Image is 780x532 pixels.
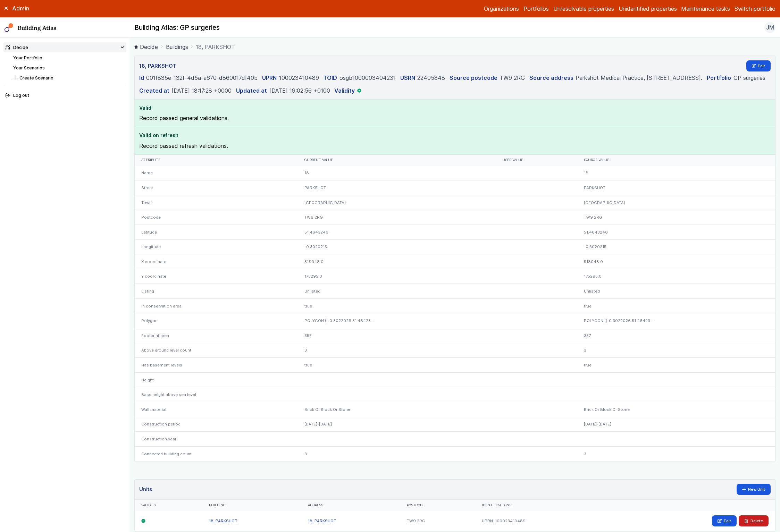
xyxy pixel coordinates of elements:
[298,284,496,299] div: Unlisted
[141,503,195,508] div: Validity
[171,86,232,95] dd: [DATE] 18:17:28 +0000
[209,503,294,508] div: Building
[11,73,126,83] button: Create Scenario
[298,358,496,373] div: true
[502,158,571,162] div: User value
[139,104,771,112] h4: Valid
[577,225,775,239] div: 51.4643246
[733,74,765,82] dd: GP surgeries
[135,210,298,225] div: Postcode
[135,313,298,328] div: Polygon
[135,432,298,447] div: Construction year
[417,74,445,82] dd: 22405848
[619,5,677,13] a: Unidentified properties
[577,166,775,180] div: 18
[334,86,355,95] dt: Validity
[577,446,775,461] div: 3
[584,158,769,162] div: Source value
[577,180,775,195] div: PARKSHOT
[577,195,775,210] div: [GEOGRAPHIC_DATA]
[764,22,775,33] button: JM
[139,132,771,139] h4: Valid on refresh
[3,91,126,101] button: Log out
[135,254,298,269] div: X coordinate
[135,225,298,239] div: Latitude
[737,484,771,495] a: New Unit
[577,298,775,313] div: true
[681,5,730,13] a: Maintenance tasks
[139,86,169,95] dt: Created at
[577,328,775,343] div: 357
[269,86,330,95] dd: [DATE] 19:02:56 +0100
[135,402,298,417] div: Wall material
[707,74,731,82] dt: Portfolio
[323,74,337,82] dt: TOID
[6,44,28,51] div: Decide
[298,417,496,432] div: [DATE]-[DATE]
[135,180,298,195] div: Street
[135,328,298,343] div: Footprint area
[139,114,771,122] p: Record passed general validations.
[529,74,573,82] dt: Source address
[139,74,144,82] dt: Id
[298,343,496,358] div: 3
[577,210,775,225] div: TW9 2RG
[766,23,774,32] span: JM
[298,402,496,417] div: Brick Or Block Or Stone
[298,446,496,461] div: 3
[400,74,415,82] dt: USRN
[577,343,775,358] div: 3
[135,358,298,373] div: Has basement levels
[135,269,298,284] div: Y coordinate
[196,43,235,51] span: 18, PARKSHOT
[236,86,267,95] dt: Updated at
[577,402,775,417] div: Brick Or Block Or Stone
[298,180,496,195] div: PARKSHOT
[407,503,469,508] div: Postcode
[577,358,775,373] div: true
[339,74,396,82] dd: osgb1000003404231
[134,23,220,32] h2: Building Atlas: GP surgeries
[146,74,258,82] dd: 001f835e-132f-4d5a-a670-d860017df40b
[712,515,737,526] a: Edit
[746,60,771,71] a: Edit
[135,195,298,210] div: Town
[308,518,336,523] a: 18, PARKSHOT
[135,298,298,313] div: In conservation area
[139,485,152,493] h3: Units
[135,417,298,432] div: Construction period
[135,446,298,461] div: Connected building count
[577,239,775,254] div: -0.3020215
[166,43,188,51] a: Buildings
[735,5,775,13] button: Switch portfolio
[3,42,126,52] summary: Decide
[298,298,496,313] div: true
[482,503,604,508] div: Identifications
[304,158,489,162] div: Current value
[135,284,298,299] div: Listing
[553,5,614,13] a: Unresolvable properties
[139,142,771,150] p: Record passed refresh validations.
[139,62,176,70] h3: 18, PARKSHOT
[279,74,319,82] dd: 100023410489
[298,166,496,180] div: 18
[577,417,775,432] div: [DATE]-[DATE]
[135,387,298,402] div: Base height above sea level
[298,313,496,328] div: POLYGON ((-0.3022026 51.46423…
[135,166,298,180] div: Name
[450,74,497,82] dt: Source postcode
[298,210,496,225] div: TW9 2RG
[308,503,393,508] div: Address
[13,55,42,60] a: Your Portfolio
[576,74,702,82] dd: Parkshot Medical Practice, [STREET_ADDRESS].
[298,195,496,210] div: [GEOGRAPHIC_DATA]
[577,313,775,328] div: POLYGON ((-0.3022026 51.46423…
[298,239,496,254] div: -0.3020215
[13,65,45,70] a: Your Scenarios
[577,254,775,269] div: 518048.0
[400,511,475,531] div: TW9 2RG
[135,239,298,254] div: Longitude
[298,254,496,269] div: 518048.0
[298,225,496,239] div: 51.4643246
[500,74,525,82] dd: TW9 2RG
